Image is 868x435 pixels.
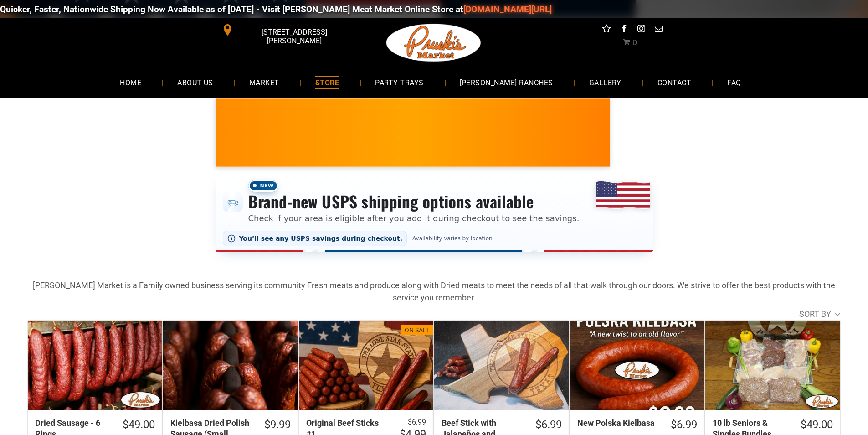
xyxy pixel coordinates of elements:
div: $6.99 [535,418,562,432]
span: [STREET_ADDRESS][PERSON_NAME] [235,23,353,50]
a: FAQ [714,70,755,94]
a: HOME [106,70,155,94]
a: GALLERY [575,70,635,94]
a: 10 lb Seniors &amp; Singles Bundles [705,321,840,410]
a: MARKET [236,70,293,94]
span: Availability varies by location. [411,235,496,242]
a: instagram [635,23,647,37]
img: Pruski-s+Market+HQ+Logo2-1920w.png [385,18,483,67]
div: Shipping options announcement [216,174,653,252]
a: Beef Stick with Jalapeños and Cheese [434,321,569,410]
span: [PERSON_NAME] MARKET [556,139,735,153]
a: CONTACT [644,70,705,94]
p: Check if your area is eligible after you add it during checkout to see the savings. [248,212,580,224]
div: New Polska Kielbasa [577,418,659,428]
a: On SaleOriginal Beef Sticks #1 [299,321,433,410]
a: Dried Sausage - 6 Rings [28,321,162,410]
span: New [248,180,278,192]
a: New Polska Kielbasa [570,321,704,410]
div: $49.00 [123,418,155,432]
span: You’ll see any USPS savings during checkout. [239,235,403,242]
a: Social network [601,23,612,37]
a: [DOMAIN_NAME][URL] [425,4,513,15]
a: PARTY TRAYS [361,70,437,94]
div: $9.99 [264,418,291,432]
div: $49.00 [801,418,833,432]
a: Kielbasa Dried Polish Sausage (Small Batch) [163,321,298,410]
a: [STREET_ADDRESS][PERSON_NAME] [216,23,355,37]
div: On Sale [405,326,430,335]
span: 0 [632,38,637,47]
a: ABOUT US [164,70,227,94]
h3: Brand-new USPS shipping options available [248,192,580,212]
a: [PERSON_NAME] RANCHES [446,70,567,94]
strong: [PERSON_NAME] Market is a Family owned business serving its community Fresh meats and produce alo... [33,280,835,302]
a: email [652,23,664,37]
a: $6.99New Polska Kielbasa [570,418,704,432]
s: $6.99 [408,418,426,426]
div: $6.99 [671,418,697,432]
a: facebook [618,23,630,37]
a: STORE [302,70,353,94]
